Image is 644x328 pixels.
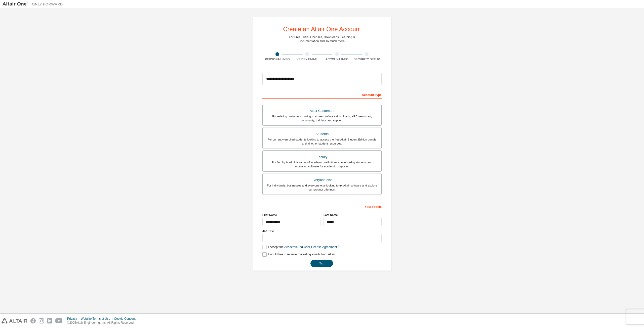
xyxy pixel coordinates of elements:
div: Faculty [266,154,378,161]
div: For faculty & administrators of academic institutions administering students and accessing softwa... [266,160,378,168]
div: Create an Altair One Account [283,26,361,32]
div: Cookie Consent [114,317,138,321]
img: youtube.svg [55,318,63,323]
img: facebook.svg [30,318,36,323]
div: Account Type [262,90,382,99]
img: altair_logo.svg [2,318,27,323]
div: For existing customers looking to access software downloads, HPC resources, community, trainings ... [266,114,378,122]
div: Account Info [322,57,352,61]
img: instagram.svg [39,318,44,323]
button: Next [310,260,333,267]
label: First Name [262,213,320,217]
label: Last Name [324,213,382,217]
div: Privacy [67,317,81,321]
label: I would like to receive marketing emails from Altair [262,252,335,257]
div: Verify Email [292,57,322,61]
div: Students [266,130,378,137]
div: For currently enrolled students looking to access the free Altair Student Edition bundle and all ... [266,137,378,146]
img: Altair One [3,2,65,7]
img: linkedin.svg [47,318,52,323]
div: Website Terms of Use [81,317,114,321]
div: Altair Customers [266,107,378,114]
div: For Free Trials, Licenses, Downloads, Learning & Documentation and so much more. [289,35,355,43]
div: Personal Info [262,57,292,61]
label: Job Title [262,229,382,233]
div: For individuals, businesses and everyone else looking to try Altair software and explore our prod... [266,183,378,192]
a: Academic End-User License Agreement [284,245,337,249]
div: Everyone else [266,176,378,183]
div: Your Profile [262,202,382,210]
div: Security Setup [352,57,382,61]
label: I accept the [262,245,337,249]
p: © 2025 Altair Engineering, Inc. All Rights Reserved. [67,321,139,325]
